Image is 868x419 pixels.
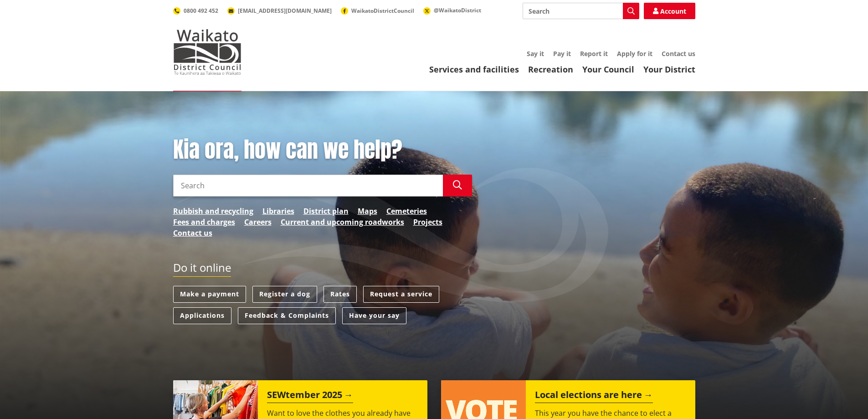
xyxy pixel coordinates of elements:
[342,307,406,324] a: Have your say
[324,286,357,303] a: Rates
[184,7,218,15] span: 0800 492 452
[173,228,212,238] a: Contact us
[429,64,519,75] a: Services and facilities
[281,217,404,228] a: Current and upcoming roadworks
[173,286,246,303] a: Make a payment
[386,206,427,217] a: Cemeteries
[303,206,349,217] a: District plan
[244,217,272,228] a: Careers
[662,49,695,58] a: Contact us
[252,286,317,303] a: Register a dog
[238,7,332,15] span: [EMAIL_ADDRESS][DOMAIN_NAME]
[434,6,481,14] span: @WaikatoDistrict
[173,137,472,163] h1: Kia ora, how can we help?
[351,7,414,15] span: WaikatoDistrictCouncil
[617,49,652,58] a: Apply for it
[363,286,439,303] a: Request a service
[582,64,634,75] a: Your Council
[527,49,544,58] a: Say it
[528,64,573,75] a: Recreation
[580,49,608,58] a: Report it
[227,7,332,15] a: [EMAIL_ADDRESS][DOMAIN_NAME]
[173,261,231,277] h2: Do it online
[553,49,571,58] a: Pay it
[267,389,353,403] h2: SEWtember 2025
[643,64,695,75] a: Your District
[173,307,231,324] a: Applications
[173,206,253,217] a: Rubbish and recycling
[173,217,235,228] a: Fees and charges
[173,7,218,15] a: 0800 492 452
[238,307,336,324] a: Feedback & Complaints
[173,175,443,197] input: Search input
[644,3,695,19] a: Account
[535,389,653,403] h2: Local elections are here
[413,217,442,228] a: Projects
[423,6,481,14] a: @WaikatoDistrict
[523,3,639,19] input: Search input
[358,206,377,217] a: Maps
[262,206,294,217] a: Libraries
[341,7,414,15] a: WaikatoDistrictCouncil
[173,29,241,75] img: Waikato District Council - Te Kaunihera aa Takiwaa o Waikato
